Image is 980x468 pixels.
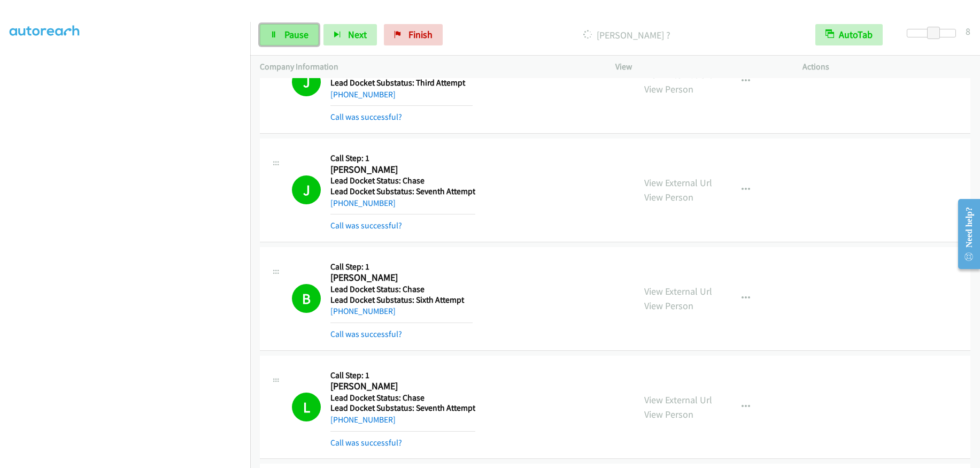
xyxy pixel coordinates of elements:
[330,380,475,393] h2: [PERSON_NAME]
[292,67,321,96] h1: J
[644,68,712,81] a: View External Url
[330,370,475,381] h5: Call Step: 1
[330,415,396,425] a: [PHONE_NUMBER]
[384,24,443,45] a: Finish
[330,164,473,176] h2: [PERSON_NAME]
[260,24,319,45] a: Pause
[260,60,596,73] p: Company Information
[330,153,475,164] h5: Call Step: 1
[949,191,980,277] iframe: Resource Center
[292,393,321,421] h1: L
[644,285,712,297] a: View External Url
[323,24,377,45] button: Next
[815,24,883,45] button: AutoTab
[330,175,475,186] h5: Lead Docket Status: Chase
[330,198,396,208] a: [PHONE_NUMBER]
[644,177,712,189] a: View External Url
[644,300,693,312] a: View Person
[330,329,402,339] a: Call was successful?
[408,28,433,41] span: Finish
[330,220,402,231] a: Call was successful?
[644,408,693,420] a: View Person
[330,306,396,316] a: [PHONE_NUMBER]
[330,186,475,197] h5: Lead Docket Substatus: Seventh Attempt
[330,403,475,413] h5: Lead Docket Substatus: Seventh Attempt
[802,60,970,73] p: Actions
[644,191,693,203] a: View Person
[330,89,396,99] a: [PHONE_NUMBER]
[292,284,321,313] h1: B
[644,83,693,95] a: View Person
[615,60,783,73] p: View
[966,24,970,39] div: 8
[330,112,402,122] a: Call was successful?
[457,28,796,42] p: [PERSON_NAME] ?
[330,284,473,295] h5: Lead Docket Status: Chase
[330,393,475,403] h5: Lead Docket Status: Chase
[330,295,473,305] h5: Lead Docket Substatus: Sixth Attempt
[330,262,473,272] h5: Call Step: 1
[292,175,321,204] h1: J
[330,78,473,88] h5: Lead Docket Substatus: Third Attempt
[330,272,473,284] h2: [PERSON_NAME]
[348,28,367,41] span: Next
[330,438,402,448] a: Call was successful?
[284,28,308,41] span: Pause
[644,394,712,406] a: View External Url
